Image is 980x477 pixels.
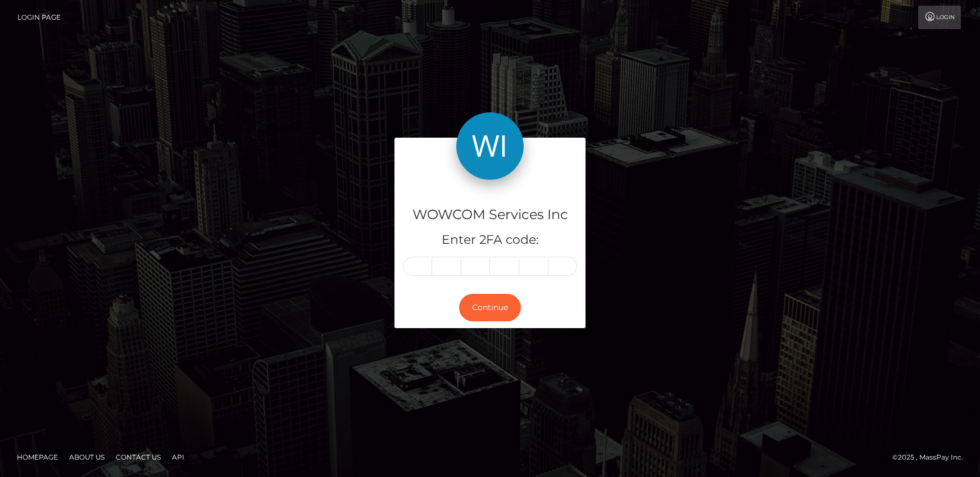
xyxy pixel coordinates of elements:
button: Continue [459,294,521,321]
a: Homepage [12,448,62,466]
img: WOWCOM Services Inc [456,112,524,180]
h5: Enter 2FA code: [403,231,577,249]
a: API [167,448,189,466]
div: © 2025 , MassPay Inc. [892,451,972,464]
a: Contact Us [111,448,165,466]
a: About Us [65,448,109,466]
a: Login Page [17,6,61,29]
a: Login [918,6,961,29]
h4: WOWCOM Services Inc [403,205,577,225]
